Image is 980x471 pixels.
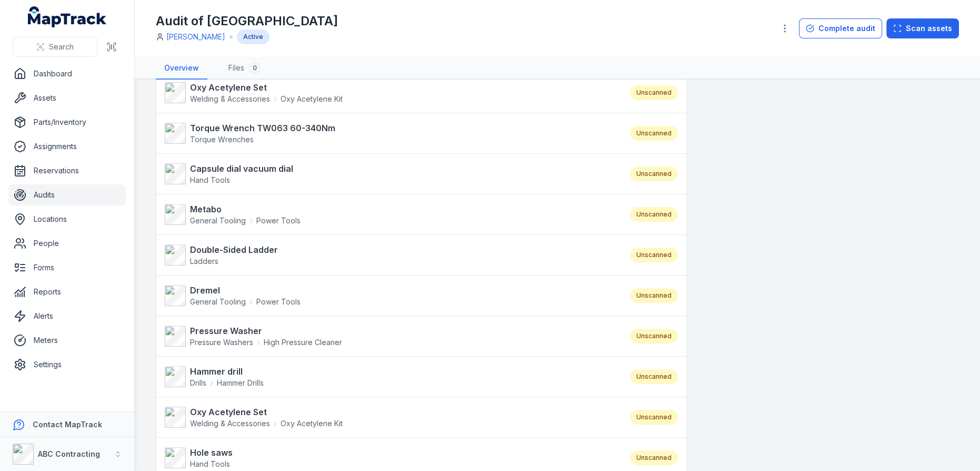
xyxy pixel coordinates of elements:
a: Reports [8,281,126,302]
a: Assets [8,87,126,109]
a: Audits [8,184,126,205]
span: High Pressure Cleaner [264,337,342,348]
strong: Dremel [190,284,301,297]
a: Torque Wrench TW063 60-340NmTorque Wrenches [165,122,619,145]
span: Search [49,42,74,52]
a: [PERSON_NAME] [166,32,225,42]
a: Settings [8,354,126,375]
button: Scan assets [886,18,959,38]
button: Complete audit [799,18,882,38]
a: Assignments [8,136,126,157]
span: Ladders [190,257,218,266]
div: Unscanned [630,288,678,303]
span: Hand Tools [190,175,230,184]
span: Hammer Drills [217,378,264,388]
span: Power Tools [256,215,301,226]
a: Hammer drillDrillsHammer Drills [165,365,619,388]
strong: Metabo [190,203,301,215]
div: 0 [248,62,261,74]
div: Active [237,30,269,44]
span: Hand Tools [190,459,230,468]
a: Capsule dial vacuum dialHand Tools [165,162,619,185]
div: Unscanned [630,329,678,344]
div: Unscanned [630,248,678,262]
span: Torque Wrenches [190,135,254,144]
a: Meters [8,330,126,351]
a: MapTrack [28,6,107,27]
a: People [8,233,126,254]
div: Unscanned [630,126,678,141]
a: Overview [156,57,207,80]
strong: Pressure Washer [190,325,342,337]
a: Hole sawsHand Tools [165,446,619,469]
a: Forms [8,257,126,278]
a: Oxy Acetylene SetWelding & AccessoriesOxy Acetylene Kit [165,81,619,104]
span: Welding & Accessories [190,418,270,429]
strong: Double-Sided Ladder [190,243,278,256]
strong: ABC Contracting [38,449,100,458]
span: Pressure Washers [190,337,253,348]
strong: Torque Wrench TW063 60-340Nm [190,122,335,134]
strong: Oxy Acetylene Set [190,81,343,94]
a: Double-Sided LadderLadders [165,243,619,267]
span: General Tooling [190,215,246,226]
strong: Capsule dial vacuum dial [190,162,293,175]
strong: Oxy Acetylene Set [190,406,343,418]
a: Parts/Inventory [8,112,126,133]
span: Welding & Accessories [190,94,270,104]
a: DremelGeneral ToolingPower Tools [165,284,619,307]
a: MetaboGeneral ToolingPower Tools [165,203,619,226]
strong: Hammer drill [190,365,264,378]
h1: Audit of [GEOGRAPHIC_DATA] [156,13,338,30]
span: Drills [190,378,206,388]
a: Dashboard [8,63,126,84]
a: Reservations [8,160,126,181]
div: Unscanned [630,207,678,222]
button: Search [13,37,97,57]
strong: Contact MapTrack [33,420,102,429]
span: Oxy Acetylene Kit [281,94,343,104]
span: Oxy Acetylene Kit [281,418,343,429]
div: Unscanned [630,369,678,384]
a: Locations [8,209,126,230]
div: Unscanned [630,85,678,100]
a: Oxy Acetylene SetWelding & AccessoriesOxy Acetylene Kit [165,406,619,429]
strong: Hole saws [190,446,233,459]
div: Unscanned [630,410,678,425]
div: Unscanned [630,166,678,181]
a: Files0 [220,57,269,80]
div: Unscanned [630,450,678,465]
a: Pressure WasherPressure WashersHigh Pressure Cleaner [165,325,619,348]
span: General Tooling [190,297,246,307]
a: Alerts [8,306,126,327]
span: Power Tools [256,297,301,307]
